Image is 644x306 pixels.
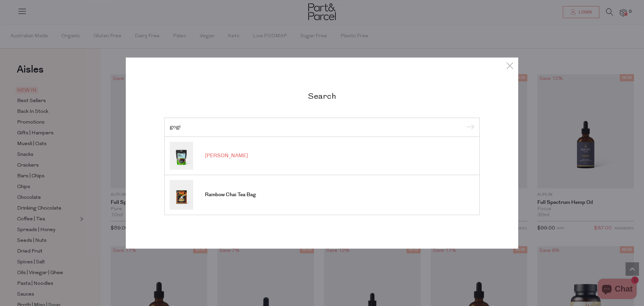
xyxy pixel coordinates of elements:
h2: Search [164,91,480,101]
input: Search [170,125,474,130]
img: Rainbow Chai Tea Bag [170,180,193,210]
a: [PERSON_NAME] [170,142,474,170]
img: Goji Berries [170,142,193,170]
span: [PERSON_NAME] [205,152,248,159]
span: Rainbow Chai Tea Bag [205,192,256,199]
a: Rainbow Chai Tea Bag [170,180,474,210]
